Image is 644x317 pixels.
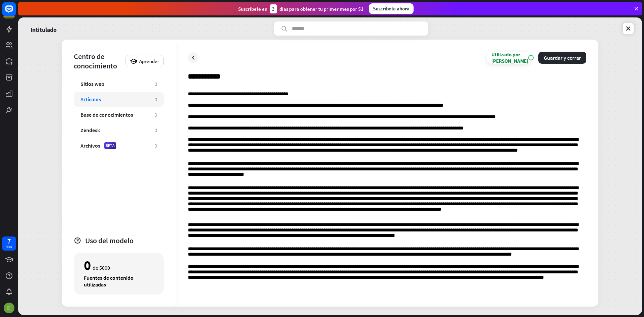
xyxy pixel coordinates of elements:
font: 0 [84,257,91,274]
font: Fuentes de contenido utilizadas [84,274,133,288]
font: 0 [155,81,157,87]
font: 0 [155,127,157,134]
font: días [6,244,12,249]
a: 7 días [2,236,16,251]
font: Utilizado por [PERSON_NAME] [491,51,528,64]
font: Guardar y cerrar [544,54,581,61]
font: Aprender [139,58,159,64]
font: 0 [155,112,157,118]
button: Guardar y cerrar [538,52,586,64]
font: 3 [272,6,275,12]
button: Abrir el widget de chat LiveChat [5,3,25,23]
font: Suscríbete ahora [373,5,410,12]
font: Uso del modelo [85,236,133,245]
a: Intitulado [31,21,57,36]
font: Archivos [80,142,100,149]
font: Base de conocimientos [80,111,133,118]
font: días para obtener tu primer mes por $1 [279,6,364,12]
font: Intitulado [31,26,57,34]
font: Zendesk [80,127,100,134]
font: Artículos [80,96,101,103]
font: Sitios web [80,81,104,87]
font: Centro de conocimiento [74,52,117,70]
font: 0 [155,96,157,103]
font: 7 [7,237,11,245]
font: Suscríbete en [238,6,267,12]
font: 0 [155,143,157,149]
font: BETA [106,143,115,148]
font: de 5000 [93,264,110,271]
